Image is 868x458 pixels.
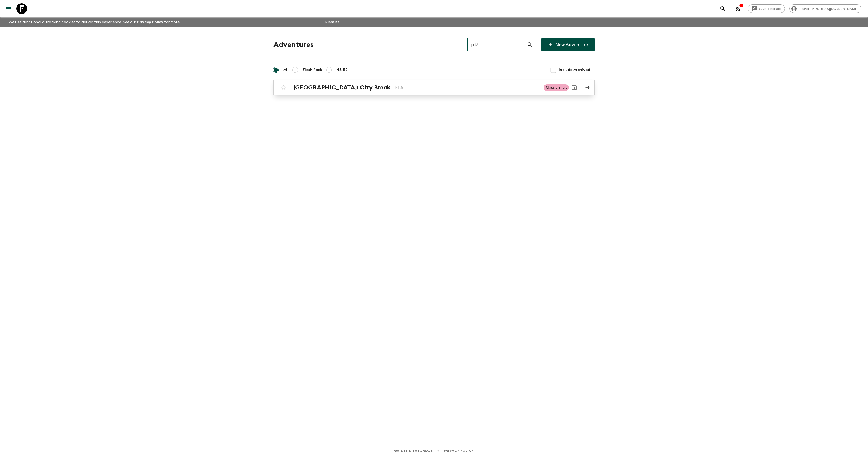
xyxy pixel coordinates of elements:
h1: Adventures [273,39,314,50]
a: New Adventure [541,38,595,51]
span: Classic Short [544,84,569,91]
span: Flash Pack [303,67,322,73]
a: Give feedback [748,4,785,13]
p: We use functional & tracking cookies to deliver this experience. See our for more. [7,17,183,27]
a: Privacy Policy [137,20,163,24]
a: Guides & Tutorials [394,448,433,454]
h2: [GEOGRAPHIC_DATA]: City Break [293,84,390,91]
a: Privacy Policy [444,448,474,454]
span: 45-59 [337,67,348,73]
div: [EMAIL_ADDRESS][DOMAIN_NAME] [789,4,861,13]
input: e.g. AR1, Argentina [467,37,527,52]
button: menu [3,3,14,14]
span: Give feedback [756,7,785,11]
button: Archive [569,82,580,93]
span: Include Archived [559,67,590,73]
span: [EMAIL_ADDRESS][DOMAIN_NAME] [796,7,861,11]
a: [GEOGRAPHIC_DATA]: City BreakPT3Classic ShortArchive [273,80,595,95]
span: All [283,67,288,73]
button: Dismiss [323,18,341,26]
button: search adventures [717,3,728,14]
p: PT3 [395,84,539,91]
